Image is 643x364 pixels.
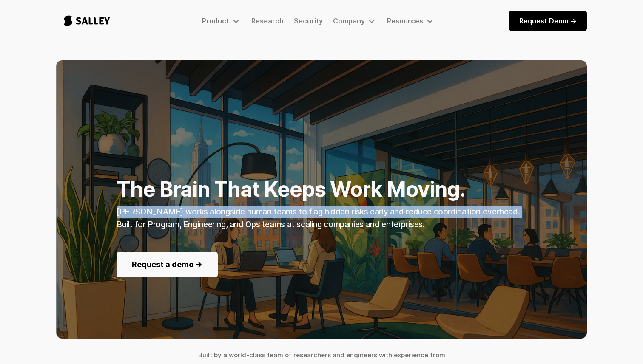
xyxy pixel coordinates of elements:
a: home [56,7,118,35]
div: Company [333,17,365,25]
h4: Built by a world-class team of researchers and engineers with experience from [56,349,587,361]
div: Product [202,17,229,25]
a: Security [294,17,323,25]
strong: [PERSON_NAME] works alongside human teams to flag hidden risks early and reduce coordination over... [117,207,520,229]
a: Research [251,17,284,25]
div: Resources [387,17,423,25]
div: Product [202,16,241,26]
a: Request a demo -> [117,252,218,277]
strong: The Brain That Keeps Work Moving. [117,177,465,202]
div: Company [333,16,377,26]
div: Resources [387,16,435,26]
a: Request Demo -> [509,11,587,31]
